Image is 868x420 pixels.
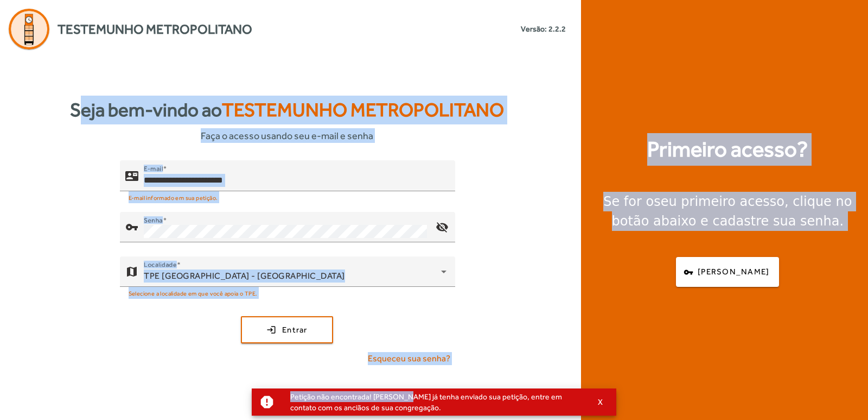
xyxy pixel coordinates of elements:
[259,394,275,410] mat-icon: report
[594,192,861,231] div: Se for o , clique no botão abaixo e cadastre sua senha.
[282,324,308,336] span: Entrar
[201,128,373,143] span: Faça o acesso usando seu e-mail e senha
[222,99,504,121] span: Testemunho Metropolitano
[698,266,769,278] span: [PERSON_NAME]
[70,96,504,124] strong: Seja bem-vindo ao
[598,397,603,407] span: X
[58,20,252,39] span: Testemunho Metropolitano
[144,165,163,172] mat-label: E-mail
[654,194,784,209] strong: seu primeiro acesso
[676,257,779,287] button: [PERSON_NAME]
[144,261,177,268] mat-label: Localidade
[521,23,566,35] small: Versão: 2.2.2
[125,221,138,234] mat-icon: vpn_key
[429,214,455,240] mat-icon: visibility_off
[282,389,587,415] div: Petição não encontrada! [PERSON_NAME] já tenha enviado sua petição, entre em contato com os anciã...
[144,271,345,281] span: TPE [GEOGRAPHIC_DATA] - [GEOGRAPHIC_DATA]
[647,133,808,166] strong: Primeiro acesso?
[241,316,333,343] button: Entrar
[368,352,450,365] span: Esqueceu sua senha?
[125,265,138,278] mat-icon: map
[129,191,218,203] mat-hint: E-mail informado em sua petição.
[129,287,258,299] mat-hint: Selecione a localidade em que você apoia o TPE.
[144,216,163,224] mat-label: Senha
[9,9,49,49] img: Logo Agenda
[587,397,614,407] button: X
[125,170,138,183] mat-icon: contact_mail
